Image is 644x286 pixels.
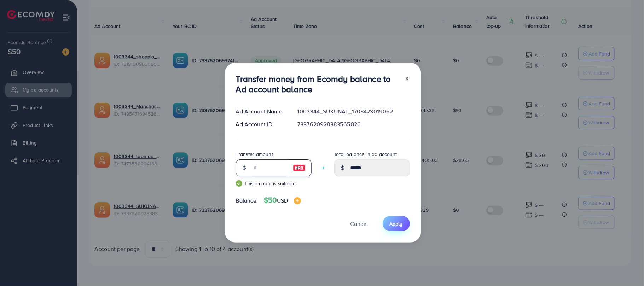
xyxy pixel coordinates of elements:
h3: Transfer money from Ecomdy balance to Ad account balance [236,74,399,94]
div: Ad Account Name [230,107,292,116]
div: 7337620928383565826 [292,120,415,128]
img: image [293,164,306,172]
img: guide [236,180,242,187]
h4: $50 [264,196,301,205]
span: USD [277,197,288,204]
span: Cancel [350,220,368,228]
label: Total balance in ad account [334,151,397,158]
img: image [294,197,301,204]
iframe: Chat [614,254,639,281]
div: Ad Account ID [230,120,292,128]
label: Transfer amount [236,151,273,158]
span: Apply [390,220,403,227]
button: Apply [383,216,410,231]
span: Balance: [236,197,258,205]
div: 1003344_SUKUNAT_1708423019062 [292,107,415,116]
small: This amount is suitable [236,180,312,187]
button: Cancel [342,216,377,231]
